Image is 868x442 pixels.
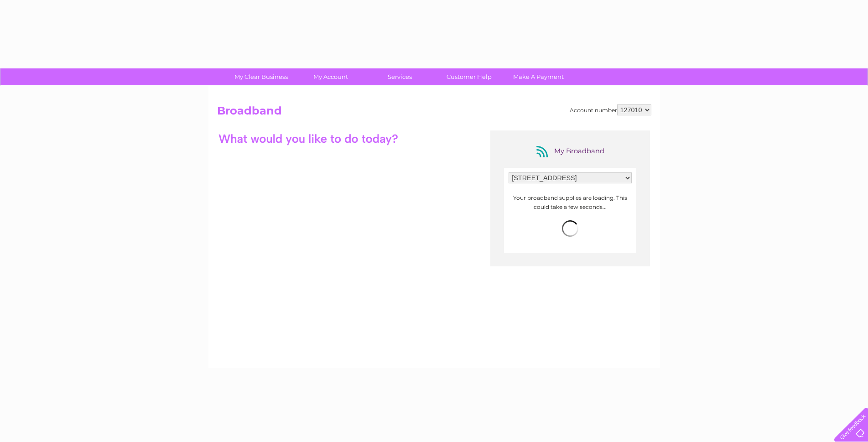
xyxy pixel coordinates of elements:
a: Customer Help [431,68,507,85]
h2: Broadband [217,104,651,122]
a: My Clear Business [223,68,299,85]
div: Account number [570,104,651,115]
img: loading [562,220,578,237]
a: Make A Payment [501,68,576,85]
div: My Broadband [534,144,607,159]
a: Services [362,68,437,85]
p: Your broadband supplies are loading. This could take a few seconds... [509,193,632,211]
a: My Account [293,68,368,85]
